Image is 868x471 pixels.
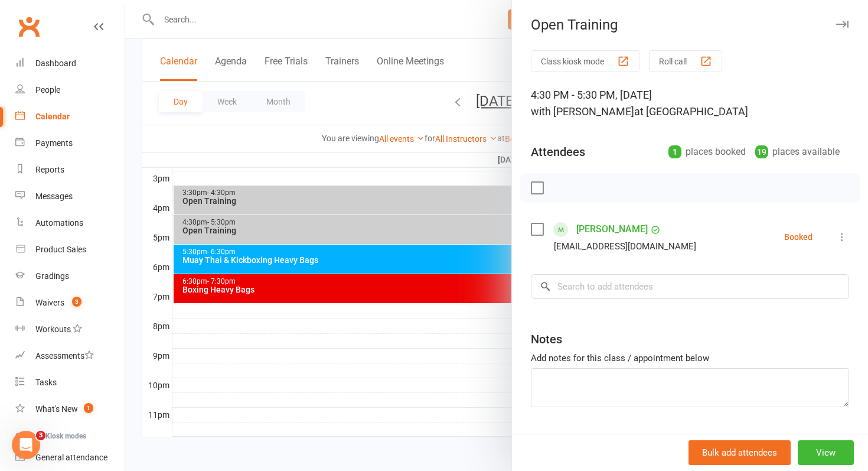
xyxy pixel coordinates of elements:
div: Reports [35,165,64,174]
a: People [15,77,125,103]
div: Attendees [531,144,585,160]
div: People [35,85,60,95]
div: Dashboard [35,59,76,68]
a: Messages [15,183,125,210]
div: Notes [531,331,562,347]
div: Payments [35,138,73,148]
div: Automations [35,218,83,228]
span: at [GEOGRAPHIC_DATA] [634,105,748,118]
div: 1 [668,145,681,158]
div: Open Training [512,17,868,33]
div: Workouts [35,324,71,334]
a: Workouts [15,316,125,343]
a: What's New1 [15,396,125,423]
div: 4:30 PM - 5:30 PM, [DATE] [531,87,849,120]
a: Gradings [15,263,125,290]
a: Waivers 3 [15,290,125,316]
a: General attendance kiosk mode [15,444,125,471]
div: Booked [784,233,812,241]
div: Calendar [35,112,70,121]
a: Payments [15,130,125,157]
span: 3 [36,431,45,440]
a: Tasks [15,369,125,396]
div: Assessments [35,351,94,360]
div: Gradings [35,271,69,281]
iframe: Intercom live chat [12,431,40,459]
a: [PERSON_NAME] [576,220,648,239]
div: Product Sales [35,245,86,254]
a: Automations [15,210,125,236]
div: places booked [668,144,746,160]
button: Roll call [649,50,722,72]
a: Product Sales [15,236,125,263]
button: Bulk add attendees [688,440,791,465]
div: Messages [35,191,73,201]
button: View [798,440,854,465]
div: Add notes for this class / appointment below [531,351,849,365]
a: Clubworx [14,12,44,41]
div: What's New [35,404,78,414]
span: 1 [84,403,93,413]
div: 19 [755,145,768,158]
div: [EMAIL_ADDRESS][DOMAIN_NAME] [554,239,696,254]
a: Calendar [15,103,125,130]
button: Class kiosk mode [531,50,639,72]
a: Reports [15,157,125,183]
div: Waivers [35,298,64,307]
div: Tasks [35,378,57,387]
span: with [PERSON_NAME] [531,105,634,118]
a: Dashboard [15,50,125,77]
a: Assessments [15,343,125,369]
div: General attendance [35,453,107,462]
div: places available [755,144,840,160]
span: 3 [72,297,81,307]
input: Search to add attendees [531,274,849,299]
